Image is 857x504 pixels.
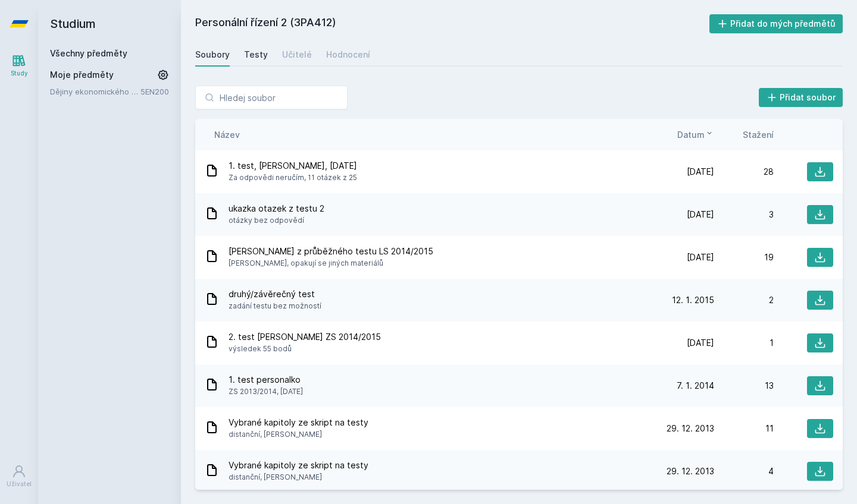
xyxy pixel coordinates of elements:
span: ukazka otazek z testu 2 [229,203,324,215]
a: Soubory [195,43,230,67]
span: zadání testu bez možností [229,300,321,312]
button: Název [214,128,240,141]
div: 3 [714,209,774,220]
span: otázky bez odpovědí [229,215,324,226]
span: [DATE] [687,251,714,263]
span: Moje předměty [50,69,114,81]
button: Stažení [743,128,774,141]
span: výsledek 55 bodů [229,343,381,355]
a: 5EN200 [140,87,169,96]
span: Za odpovědi neručím, 11 otázek z 25 [229,172,357,184]
span: 12. 1. 2015 [672,294,714,306]
h2: Personální řízení 2 (3PA412) [195,14,709,33]
a: Všechny předměty [50,48,127,58]
span: [PERSON_NAME], opakují se jiných materiálů [229,257,433,269]
a: Hodnocení [326,43,370,67]
a: Dějiny ekonomického myšlení [50,86,140,97]
button: Přidat soubor [759,88,843,107]
span: Vybrané kapitoly ze skript na testy [229,459,368,471]
input: Hledej soubor [195,86,348,109]
div: 1 [714,337,774,349]
div: 19 [714,251,774,263]
button: Datum [677,128,714,141]
button: Přidat do mých předmětů [709,14,843,33]
span: distanční, [PERSON_NAME] [229,429,368,440]
a: Study [2,48,36,84]
div: Hodnocení [326,49,370,61]
span: 1. test personalko [229,374,303,386]
span: 2. test [PERSON_NAME] ZS 2014/2015 [229,331,381,343]
span: 29. 12. 2013 [667,423,714,434]
span: [DATE] [687,337,714,349]
span: Datum [677,128,705,141]
div: 2 [714,294,774,306]
span: 1. test, [PERSON_NAME], [DATE] [229,160,357,172]
div: 11 [714,423,774,434]
div: Testy [244,49,268,61]
div: Učitelé [282,49,312,61]
span: [DATE] [687,166,714,178]
div: 13 [714,380,774,392]
div: 4 [714,465,774,477]
a: Uživatel [2,458,36,494]
a: Učitelé [282,43,312,67]
div: Soubory [195,49,230,61]
span: [PERSON_NAME] z průběžného testu LS 2014/2015 [229,245,433,257]
span: distanční, [PERSON_NAME] [229,471,368,483]
a: Testy [244,43,268,67]
div: Uživatel [7,480,32,489]
span: 7. 1. 2014 [677,380,714,392]
span: ZS 2013/2014, [DATE] [229,386,303,398]
span: druhý/závěrečný test [229,288,321,300]
span: Vybrané kapitoly ze skript na testy [229,417,368,429]
span: 29. 12. 2013 [667,465,714,477]
div: Study [11,69,28,78]
span: [DATE] [687,209,714,220]
div: 28 [714,166,774,178]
